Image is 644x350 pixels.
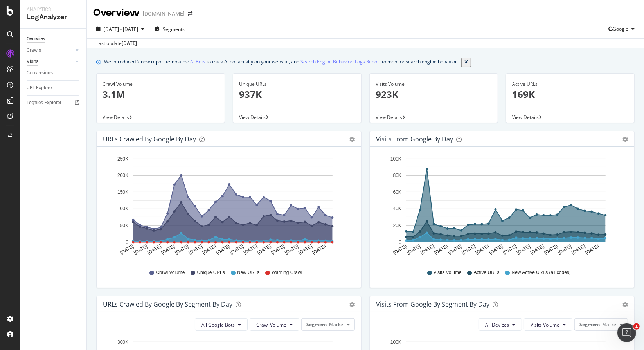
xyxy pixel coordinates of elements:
[197,269,225,276] span: Unique URLs
[103,114,129,121] span: View Details
[117,339,128,345] text: 300K
[571,244,586,256] text: [DATE]
[27,69,53,77] div: Conversions
[390,156,401,162] text: 100K
[529,244,545,256] text: [DATE]
[474,269,500,276] span: Active URLs
[243,244,258,256] text: [DATE]
[154,23,185,35] button: Segments
[475,244,490,256] text: [DATE]
[485,321,509,328] span: All Devices
[349,302,355,307] div: gear
[188,244,203,256] text: [DATE]
[239,88,355,101] p: 937K
[239,114,266,121] span: View Details
[270,244,286,256] text: [DATE]
[447,244,463,256] text: [DATE]
[27,13,80,22] div: LogAnalyzer
[399,240,401,245] text: 0
[27,58,73,66] a: Visits
[311,244,327,256] text: [DATE]
[300,58,381,66] a: Search Engine Behavior: Logs Report
[27,46,41,54] div: Crawls
[103,300,232,308] div: URLs Crawled by Google By Segment By Day
[133,244,148,256] text: [DATE]
[27,35,81,43] a: Overview
[160,244,176,256] text: [DATE]
[512,114,539,121] span: View Details
[622,302,628,307] div: gear
[420,244,435,256] text: [DATE]
[229,244,245,256] text: [DATE]
[622,137,628,142] div: gear
[27,84,53,92] div: URL Explorer
[119,244,135,256] text: [DATE]
[531,321,559,328] span: Visits Volume
[156,269,185,276] span: Crawl Volume
[602,321,618,328] span: Market
[406,244,421,256] text: [DATE]
[174,244,190,256] text: [DATE]
[543,244,559,256] text: [DATE]
[104,58,458,67] div: We introduced 2 new report templates: to track AI bot activity on your website, and to monitor se...
[284,244,300,256] text: [DATE]
[512,81,628,88] div: Active URLs
[96,58,635,67] div: info banner
[461,58,471,67] button: close banner
[376,114,402,121] span: View Details
[298,244,313,256] text: [DATE]
[349,137,355,142] div: gear
[376,300,489,308] div: Visits from Google By Segment By Day
[512,269,571,276] span: New Active URLs (all codes)
[122,40,137,47] div: [DATE]
[190,58,205,66] a: AI Bots
[393,189,401,195] text: 60K
[120,223,128,228] text: 50K
[393,173,401,179] text: 80K
[143,10,185,18] div: [DOMAIN_NAME]
[376,135,453,143] div: Visits from Google by day
[613,25,628,32] span: Google
[557,244,573,256] text: [DATE]
[188,11,192,16] div: arrow-right-arrow-left
[163,26,185,32] span: Segments
[27,99,81,107] a: Logfiles Explorer
[488,244,504,256] text: [DATE]
[201,321,235,328] span: All Google Bots
[201,244,217,256] text: [DATE]
[376,153,626,262] div: A chart.
[585,244,600,256] text: [DATE]
[306,321,327,328] span: Segment
[27,35,45,43] div: Overview
[376,81,492,88] div: Visits Volume
[250,318,299,331] button: Crawl Volume
[27,84,81,92] a: URL Explorer
[27,99,61,107] div: Logfiles Explorer
[272,269,302,276] span: Warning Crawl
[93,23,148,35] button: [DATE] - [DATE]
[103,135,196,143] div: URLs Crawled by Google by day
[96,40,137,47] div: Last update
[117,173,128,179] text: 200K
[27,58,38,66] div: Visits
[608,23,638,35] button: Google
[147,244,162,256] text: [DATE]
[516,244,531,256] text: [DATE]
[239,81,355,88] div: Unique URLs
[579,321,600,328] span: Segment
[195,318,248,331] button: All Google Bots
[117,156,128,162] text: 250K
[215,244,231,256] text: [DATE]
[376,88,492,101] p: 923K
[237,269,259,276] span: New URLs
[393,223,401,228] text: 20K
[390,339,401,345] text: 100K
[93,6,140,20] div: Overview
[103,153,353,262] svg: A chart.
[524,318,572,331] button: Visits Volume
[27,6,80,13] div: Analytics
[256,321,286,328] span: Crawl Volume
[502,244,518,256] text: [DATE]
[329,321,345,328] span: Market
